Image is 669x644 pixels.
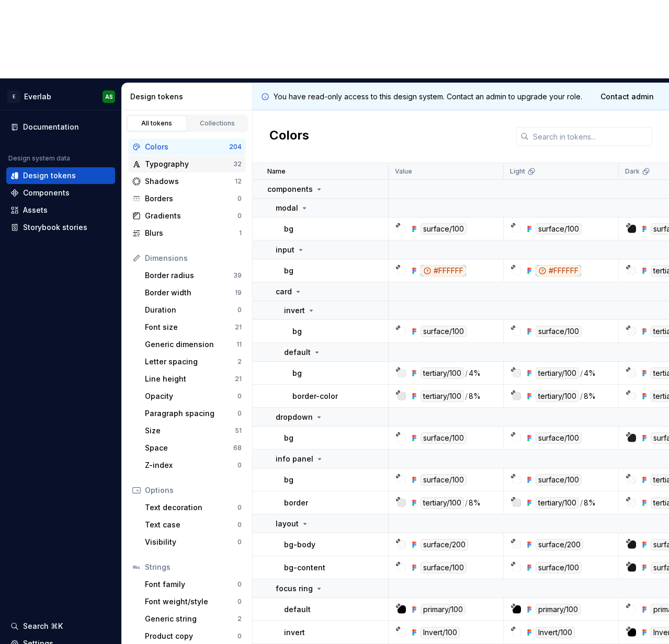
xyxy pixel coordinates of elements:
[421,326,467,337] div: surface/100
[128,139,246,155] a: Colors204
[276,519,299,529] p: layout
[128,173,246,190] a: Shadows12
[145,270,233,281] div: Border radius
[235,177,242,186] div: 12
[237,358,242,366] div: 2
[267,167,286,176] p: Name
[284,224,293,234] p: bg
[536,539,583,550] div: surface/200
[130,91,248,102] div: Design tokens
[7,90,20,103] div: E
[580,497,583,509] div: /
[105,93,113,101] div: AS
[141,611,246,627] a: Generic string2
[145,287,235,298] div: Border width
[276,203,298,213] p: modal
[23,170,76,181] div: Design tokens
[469,367,481,379] div: 4%
[141,593,246,610] a: Font weight/style0
[284,627,305,638] p: invert
[594,87,661,106] a: Contact admin
[6,167,115,184] a: Design tokens
[421,432,467,444] div: surface/100
[141,319,246,336] a: Font size21
[6,618,115,635] button: Search ⌘K
[421,390,464,402] div: tertiary/100
[536,390,579,402] div: tertiary/100
[421,627,460,638] div: Invert/100
[237,580,242,589] div: 0
[276,245,294,255] p: input
[145,176,235,187] div: Shadows
[145,596,237,607] div: Font weight/style
[536,604,581,615] div: primary/100
[584,367,596,379] div: 4%
[6,119,115,135] a: Documentation
[191,119,244,128] div: Collections
[237,538,242,546] div: 0
[145,614,237,624] div: Generic string
[145,193,237,204] div: Borders
[141,516,246,533] a: Text case0
[465,390,468,402] div: /
[145,391,237,401] div: Opacity
[469,390,481,402] div: 8%
[536,432,582,444] div: surface/100
[237,306,242,314] div: 0
[536,627,575,638] div: Invert/100
[536,474,582,486] div: surface/100
[237,409,242,418] div: 0
[465,497,468,509] div: /
[233,444,242,452] div: 68
[237,503,242,512] div: 0
[465,367,468,379] div: /
[131,119,183,128] div: All tokens
[536,326,582,337] div: surface/100
[6,219,115,236] a: Storybook stories
[536,562,582,573] div: surface/100
[141,353,246,370] a: Letter spacing2
[145,443,233,453] div: Space
[284,562,325,573] p: bg-content
[145,485,242,496] div: Options
[284,475,293,485] p: bg
[145,631,237,641] div: Product copy
[237,212,242,220] div: 0
[584,390,596,402] div: 8%
[233,271,242,280] div: 39
[235,323,242,331] div: 21
[421,539,468,550] div: surface/200
[237,194,242,203] div: 0
[421,367,464,379] div: tertiary/100
[274,91,582,102] p: You have read-only access to this design system. Contact an admin to upgrade your role.
[141,302,246,318] a: Duration0
[529,127,652,146] input: Search in tokens...
[584,497,596,509] div: 8%
[141,388,246,405] a: Opacity0
[421,562,467,573] div: surface/100
[276,454,313,464] p: info panel
[536,223,582,235] div: surface/100
[145,305,237,315] div: Duration
[141,422,246,439] a: Size51
[145,425,235,436] div: Size
[625,167,640,176] p: Dark
[128,225,246,241] a: Blurs1
[141,284,246,301] a: Border width19
[580,390,583,402] div: /
[237,615,242,623] div: 2
[235,289,242,297] div: 19
[23,621,63,631] div: Search ⌘K
[23,222,87,233] div: Storybook stories
[276,412,313,422] p: dropdown
[141,457,246,474] a: Z-index0
[128,190,246,207] a: Borders0
[6,185,115,201] a: Components
[267,184,313,194] p: components
[284,539,315,550] p: bg-body
[276,583,313,594] p: focus ring
[237,597,242,606] div: 0
[145,408,237,419] div: Paragraph spacing
[284,604,311,615] p: default
[421,223,467,235] div: surface/100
